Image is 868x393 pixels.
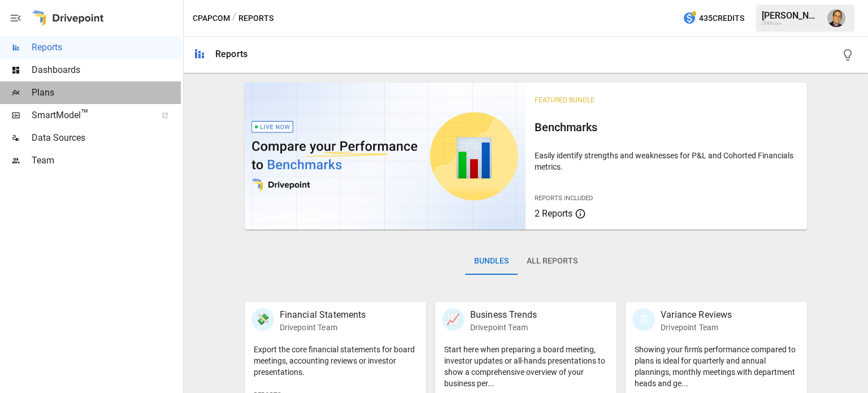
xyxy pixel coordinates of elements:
button: All Reports [518,248,587,275]
div: CPAPcom [762,21,821,26]
p: Start here when preparing a board meeting, investor updates or all-hands presentations to show a ... [444,344,607,389]
p: Drivepoint Team [280,322,366,333]
span: 2 Reports [535,208,572,219]
p: Drivepoint Team [470,322,537,333]
button: Tom Gatto [821,2,852,34]
img: video thumbnail [245,83,526,230]
p: Export the core financial statements for board meetings, accounting reviews or investor presentat... [254,344,417,378]
span: 435 Credits [699,11,744,25]
p: Variance Reviews [661,308,732,322]
p: Business Trends [470,308,537,322]
div: 🗓 [632,308,655,331]
span: SmartModel [32,109,149,122]
div: [PERSON_NAME] [762,10,821,21]
div: 📈 [442,308,465,331]
span: Data Sources [32,131,181,145]
p: Showing your firm's performance compared to plans is ideal for quarterly and annual plannings, mo... [635,344,798,389]
button: CPAPcom [193,11,230,25]
div: / [232,11,236,25]
p: Drivepoint Team [661,322,732,333]
div: 💸 [251,308,274,331]
span: Plans [32,86,181,100]
p: Easily identify strengths and weaknesses for P&L and Cohorted Financials metrics. [535,150,798,172]
h6: Benchmarks [535,118,798,136]
button: Bundles [465,248,518,275]
span: ™ [81,107,89,121]
span: Featured Bundle [535,96,594,104]
div: Reports [215,49,248,59]
button: 435Credits [678,8,749,29]
span: Dashboards [32,63,181,77]
span: Team [32,154,181,167]
p: Financial Statements [280,308,366,322]
span: Reports [32,41,181,54]
span: Reports Included [535,195,593,202]
img: Tom Gatto [827,9,845,27]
